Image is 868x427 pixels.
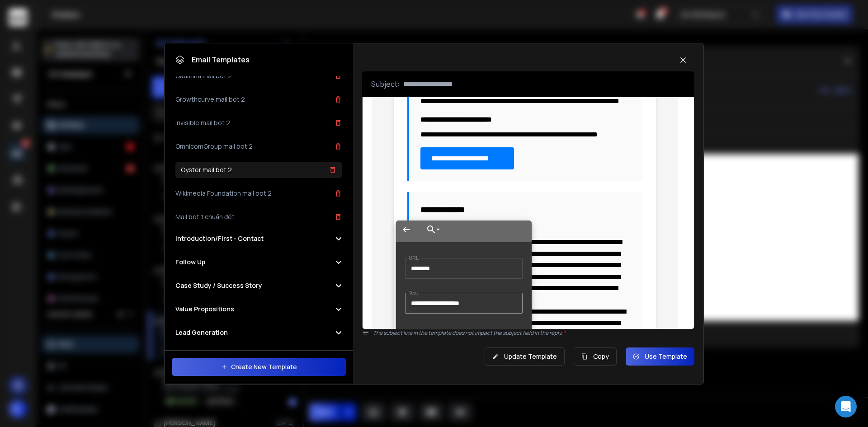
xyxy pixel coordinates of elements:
button: Use Template [626,347,694,366]
button: Lead Generation [175,328,342,337]
span: reply. [549,329,566,337]
p: Subject: [371,79,400,89]
button: Case Study / Success Story [175,281,342,290]
div: Open Intercom Messenger [835,396,857,418]
button: Value Propositions [175,305,342,314]
button: Follow Up [175,258,342,267]
button: Introduction/First - Contact [175,234,342,243]
button: Back [396,221,417,239]
label: Text [407,290,420,296]
button: Create New Template [172,358,346,376]
button: Choose Link [421,221,442,239]
p: The subject line in the template does not impact the subject field in the [373,329,694,337]
button: Copy [574,347,617,366]
button: Update Template [485,347,565,366]
label: URL [407,255,420,261]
